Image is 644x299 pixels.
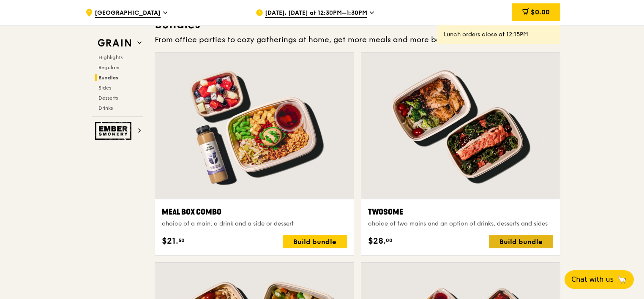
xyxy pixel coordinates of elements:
[98,65,119,71] span: Regulars
[368,206,553,218] div: Twosome
[368,235,386,247] span: $28.
[98,75,118,81] span: Bundles
[368,220,553,228] div: choice of two mains and an option of drinks, desserts and sides
[98,85,111,91] span: Sides
[162,206,347,218] div: Meal Box Combo
[283,235,347,248] div: Build bundle
[95,122,134,140] img: Ember Smokery web logo
[98,54,123,60] span: Highlights
[95,9,161,18] span: [GEOGRAPHIC_DATA]
[565,270,634,289] button: Chat with us🦙
[162,220,347,228] div: choice of a main, a drink and a side or dessert
[386,237,393,244] span: 00
[98,95,118,101] span: Desserts
[531,8,550,16] span: $0.00
[95,35,134,51] img: Grain web logo
[571,275,614,285] span: Chat with us
[265,9,367,18] span: [DATE], [DATE] at 12:30PM–1:30PM
[162,235,178,247] span: $21.
[444,30,554,39] div: Lunch orders close at 12:15PM
[617,275,627,285] span: 🦙
[155,34,560,46] div: From office parties to cozy gatherings at home, get more meals and more bang for your buck.
[489,235,553,248] div: Build bundle
[178,237,185,244] span: 50
[98,105,113,111] span: Drinks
